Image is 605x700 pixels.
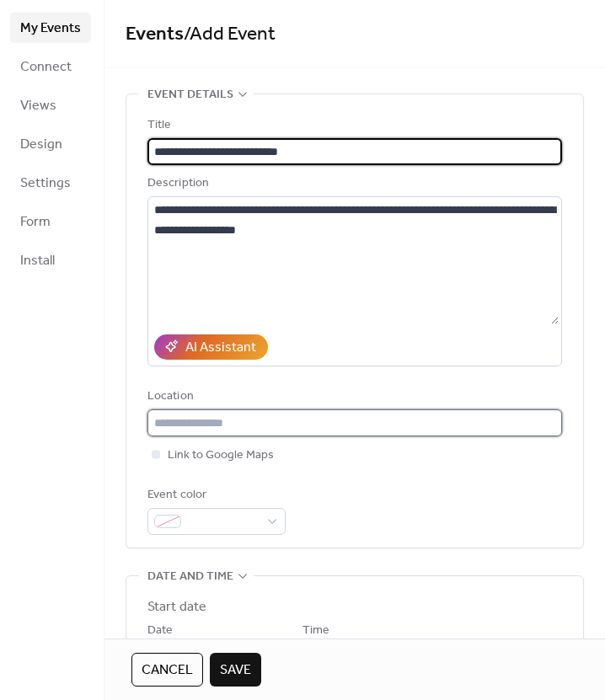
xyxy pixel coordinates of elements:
a: Design [10,129,91,159]
span: Event details [147,85,233,105]
a: My Events [10,13,91,43]
span: Time [302,621,329,641]
div: Title [147,115,559,136]
a: Views [10,90,91,120]
span: Form [20,212,51,232]
span: Date and time [147,567,233,587]
span: Design [20,135,62,155]
div: Location [147,387,559,407]
span: Cancel [142,660,193,681]
a: Connect [10,51,91,82]
a: Settings [10,168,91,198]
a: Form [10,206,91,237]
span: Settings [20,174,71,194]
a: Events [126,16,184,53]
a: Install [10,245,91,275]
button: Save [210,653,261,687]
span: Views [20,96,56,116]
div: Event color [147,485,282,505]
div: Start date [147,597,206,617]
span: My Events [20,19,81,39]
span: Connect [20,57,72,77]
span: Link to Google Maps [168,446,274,466]
span: / Add Event [184,16,276,53]
span: Install [20,251,55,271]
span: Date [147,621,173,641]
div: Description [147,174,559,194]
span: Save [220,660,251,681]
div: AI Assistant [185,338,256,358]
button: Cancel [131,653,203,687]
button: AI Assistant [154,334,268,360]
